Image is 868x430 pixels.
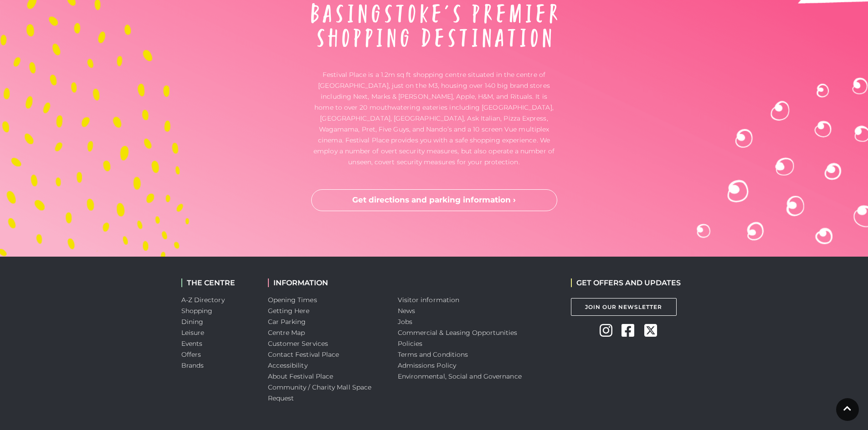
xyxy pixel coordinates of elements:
[398,361,457,369] a: Admissions Policy
[398,350,468,359] a: Terms and Conditions
[398,372,522,380] a: Environmental, Social and Governance
[398,339,423,348] a: Policies
[311,3,557,48] img: About Festival Place
[268,318,306,326] a: Car Parking
[398,318,412,326] a: Jobs
[181,278,254,287] h2: THE CENTRE
[311,69,557,167] p: Festival Place is a 1.2m sq ft shopping centre situated in the centre of [GEOGRAPHIC_DATA], just ...
[268,361,308,369] a: Accessibility
[398,329,518,337] a: Commercial & Leasing Opportunities
[181,318,204,326] a: Dining
[181,329,205,337] a: Leisure
[268,329,305,337] a: Centre Map
[571,278,681,287] h2: GET OFFERS AND UPDATES
[268,339,329,348] a: Customer Services
[311,189,557,211] a: Get directions and parking information ›
[268,307,310,315] a: Getting Here
[268,350,339,359] a: Contact Festival Place
[398,307,415,315] a: News
[398,296,460,304] a: Visitor information
[268,372,334,380] a: About Festival Place
[181,339,203,348] a: Events
[181,296,225,304] a: A-Z Directory
[268,383,372,402] a: Community / Charity Mall Space Request
[571,298,677,316] a: Join Our Newsletter
[181,350,201,359] a: Offers
[181,307,213,315] a: Shopping
[181,361,204,369] a: Brands
[268,278,384,287] h2: INFORMATION
[268,296,317,304] a: Opening Times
